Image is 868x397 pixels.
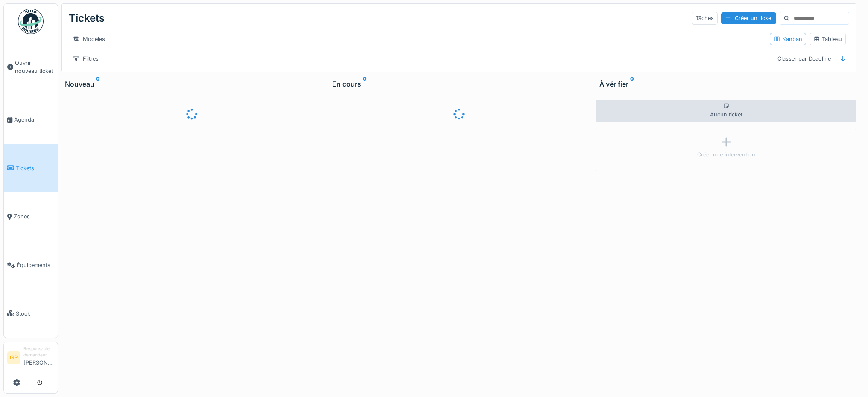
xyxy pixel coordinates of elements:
[14,116,54,124] span: Agenda
[15,59,54,75] span: Ouvrir nouveau ticket
[774,35,802,43] div: Kanban
[69,52,102,65] div: Filtres
[721,12,776,24] div: Créer un ticket
[596,100,856,122] div: Aucun ticket
[14,212,54,220] span: Zones
[332,79,586,89] div: En cours
[813,35,842,43] div: Tableau
[4,241,58,290] a: Équipements
[4,289,58,338] a: Stock
[599,79,853,89] div: À vérifier
[18,9,44,34] img: Badge_color-CXgf-gQk.svg
[69,33,109,45] div: Modèles
[69,7,105,29] div: Tickets
[4,144,58,192] a: Tickets
[4,96,58,144] a: Agenda
[16,310,54,318] span: Stock
[23,345,54,370] li: [PERSON_NAME]
[4,192,58,241] a: Zones
[7,345,54,372] a: GP Responsable demandeur[PERSON_NAME]
[697,151,755,159] div: Créer une intervention
[16,164,54,172] span: Tickets
[4,39,58,96] a: Ouvrir nouveau ticket
[363,79,367,89] sup: 0
[96,79,100,89] sup: 0
[7,351,20,364] li: GP
[630,79,634,89] sup: 0
[692,12,718,24] div: Tâches
[23,345,54,359] div: Responsable demandeur
[774,52,835,65] div: Classer par Deadline
[65,79,319,89] div: Nouveau
[17,261,54,269] span: Équipements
